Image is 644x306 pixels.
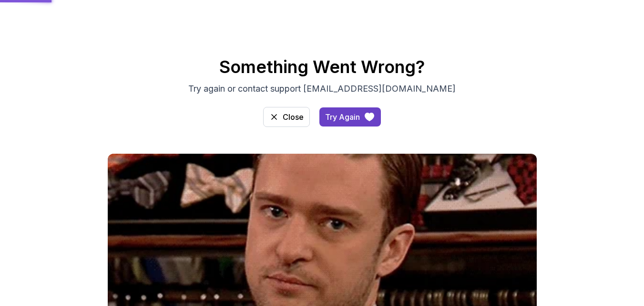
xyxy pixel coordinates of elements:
[263,107,310,127] button: Close
[263,107,310,127] a: access-dashboard
[319,107,381,127] a: access-dashboard
[162,82,482,95] p: Try again or contact support [EMAIL_ADDRESS][DOMAIN_NAME]
[319,107,381,127] button: Try Again
[283,111,304,123] div: Close
[5,57,639,76] h2: Something Went Wrong?
[325,111,360,123] div: Try Again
